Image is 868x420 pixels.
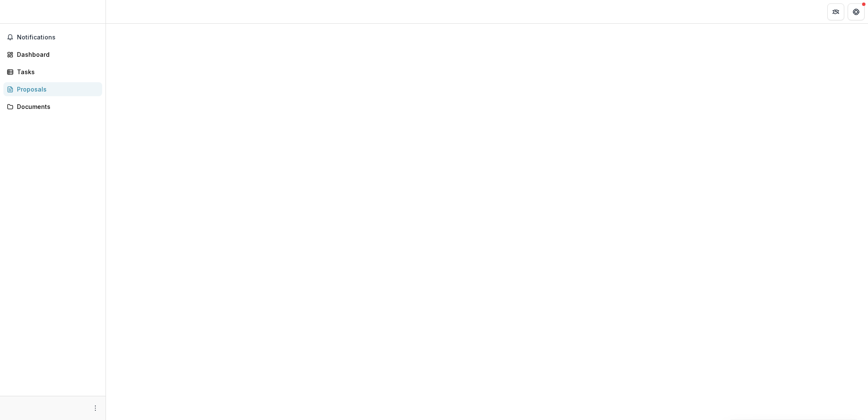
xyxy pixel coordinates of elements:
[17,50,95,59] div: Dashboard
[3,100,102,114] a: Documents
[3,82,102,96] a: Proposals
[3,47,102,61] a: Dashboard
[3,31,102,44] button: Notifications
[17,34,99,41] span: Notifications
[17,102,95,111] div: Documents
[848,3,865,20] button: Get Help
[17,85,95,94] div: Proposals
[827,3,844,20] button: Partners
[17,67,95,76] div: Tasks
[90,403,100,413] button: More
[3,65,102,79] a: Tasks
